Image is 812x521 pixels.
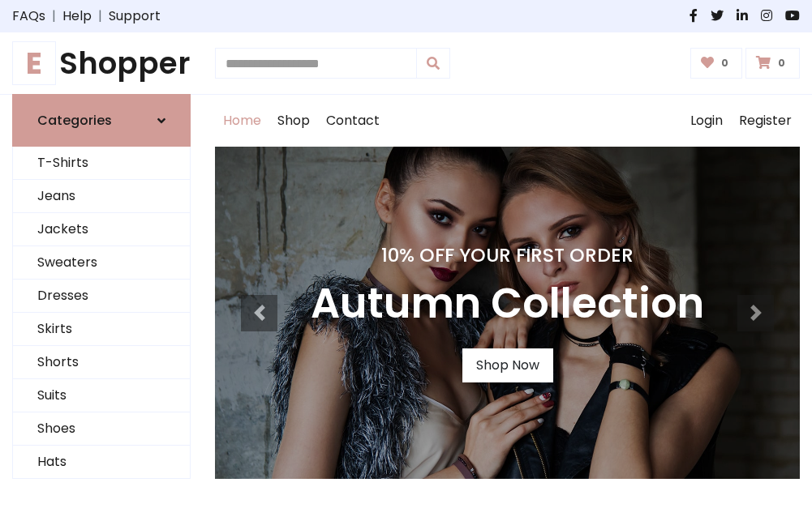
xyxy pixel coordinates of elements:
[12,41,56,85] span: E
[311,244,704,267] h4: 10% Off Your First Order
[13,280,190,313] a: Dresses
[45,6,62,26] span: |
[37,113,112,128] h6: Categories
[13,412,190,446] a: Shoes
[690,48,743,79] a: 0
[12,45,191,81] h1: Shopper
[682,95,731,147] a: Login
[717,56,733,70] span: 0
[462,348,553,382] a: Shop Now
[92,6,109,26] span: |
[311,280,704,329] h3: Autumn Collection
[13,446,190,479] a: Hats
[269,95,318,147] a: Shop
[215,95,269,147] a: Home
[13,180,190,213] a: Jeans
[12,94,191,147] a: Categories
[13,147,190,180] a: T-Shirts
[13,246,190,280] a: Sweaters
[62,6,92,26] a: Help
[13,213,190,246] a: Jackets
[12,6,45,26] a: FAQs
[745,48,800,79] a: 0
[13,313,190,346] a: Skirts
[12,45,191,81] a: EShopper
[109,6,161,26] a: Support
[13,346,190,379] a: Shorts
[318,95,388,147] a: Contact
[13,379,190,412] a: Suits
[774,56,789,70] span: 0
[731,95,800,147] a: Register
